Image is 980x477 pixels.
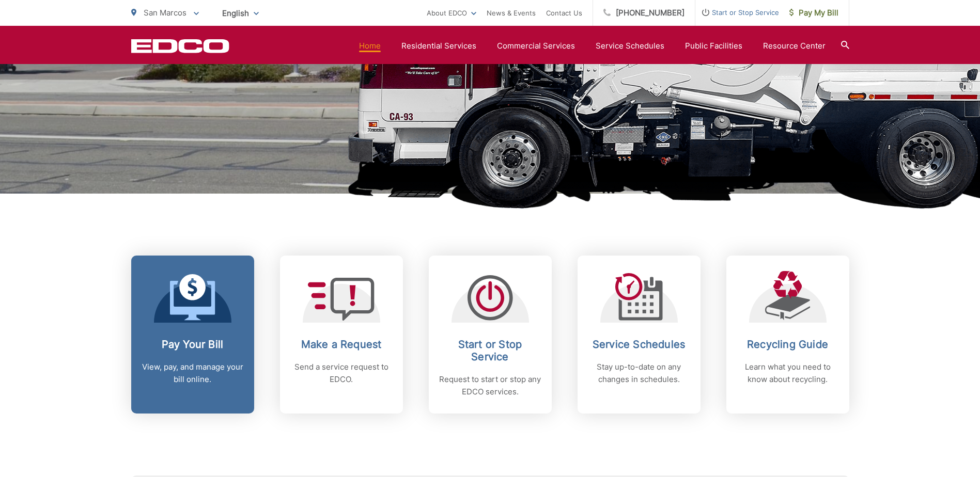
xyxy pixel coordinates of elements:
[144,8,186,18] span: San Marcos
[685,40,742,52] a: Public Facilities
[359,40,381,52] a: Home
[546,7,582,19] a: Contact Us
[280,256,403,414] a: Make a Request Send a service request to EDCO.
[290,338,393,351] h2: Make a Request
[427,7,476,19] a: About EDCO
[142,338,244,351] h2: Pay Your Bill
[131,256,254,414] a: Pay Your Bill View, pay, and manage your bill online.
[497,40,575,52] a: Commercial Services
[401,40,476,52] a: Residential Services
[142,361,244,386] p: View, pay, and manage your bill online.
[737,361,839,386] p: Learn what you need to know about recycling.
[763,40,826,52] a: Resource Center
[439,373,541,398] p: Request to start or stop any EDCO services.
[131,39,229,53] a: EDCD logo. Return to the homepage.
[214,4,267,22] span: English
[290,361,393,386] p: Send a service request to EDCO.
[596,40,664,52] a: Service Schedules
[726,256,849,414] a: Recycling Guide Learn what you need to know about recycling.
[439,338,541,363] h2: Start or Stop Service
[487,7,536,19] a: News & Events
[737,338,839,351] h2: Recycling Guide
[789,7,838,19] span: Pay My Bill
[578,256,701,414] a: Service Schedules Stay up-to-date on any changes in schedules.
[588,338,690,351] h2: Service Schedules
[588,361,690,386] p: Stay up-to-date on any changes in schedules.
